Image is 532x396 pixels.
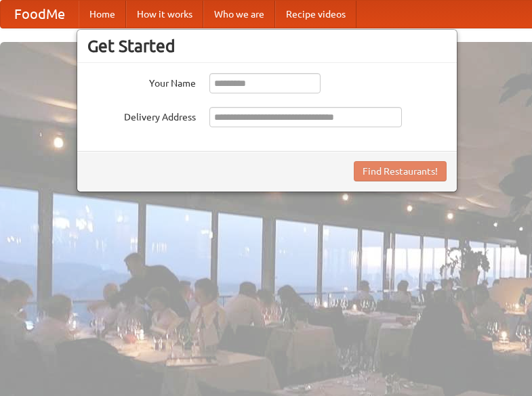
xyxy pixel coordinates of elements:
[87,73,196,90] label: Your Name
[275,1,356,28] a: Recipe videos
[1,1,79,28] a: FoodMe
[87,107,196,124] label: Delivery Address
[126,1,203,28] a: How it works
[354,161,447,181] button: Find Restaurants!
[87,36,447,56] h3: Get Started
[203,1,275,28] a: Who we are
[79,1,126,28] a: Home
